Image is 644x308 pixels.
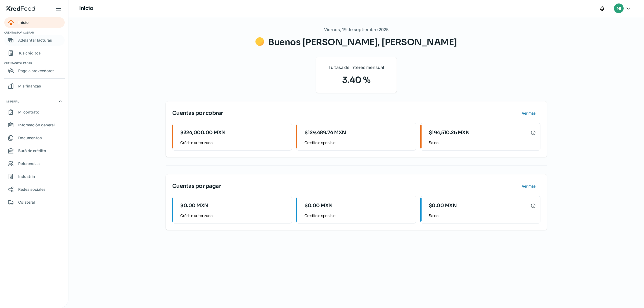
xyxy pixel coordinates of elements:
a: Pago a proveedores [4,65,65,76]
a: Información general [4,120,65,130]
span: MI [617,5,621,12]
span: Referencias [18,160,40,167]
span: Colateral [18,199,35,206]
span: Inicio [19,19,29,26]
span: Saldo [429,212,536,219]
span: Pago a proveedores [18,67,54,74]
span: $324,000.00 MXN [180,129,226,136]
span: Viernes, 19 de septiembre 2025 [324,26,389,34]
span: Cuentas por pagar [172,182,221,190]
span: Documentos [18,134,42,141]
a: Tus créditos [4,48,65,58]
span: Mis finanzas [18,83,41,89]
a: Mi contrato [4,107,65,118]
a: Industria [4,171,65,182]
a: Redes sociales [4,184,65,195]
span: Ver más [522,184,536,188]
span: Adelantar facturas [18,37,52,43]
span: Mi contrato [18,109,39,115]
span: Mi perfil [6,99,19,104]
a: Inicio [4,17,65,28]
a: Documentos [4,133,65,143]
span: Cuentas por cobrar [172,109,223,117]
a: Colateral [4,197,65,208]
span: Industria [18,173,35,180]
span: Crédito autorizado [180,139,287,146]
span: $0.00 MXN [180,202,208,209]
span: 3.40 % [323,74,390,86]
span: Cuentas por cobrar [4,30,64,35]
span: Tus créditos [18,50,41,56]
span: Ver más [522,111,536,115]
span: Información general [18,122,55,128]
span: Cuentas por pagar [4,61,64,65]
span: $194,510.26 MXN [429,129,470,136]
span: Saldo [429,139,536,146]
a: Referencias [4,158,65,169]
a: Buró de crédito [4,145,65,156]
span: Crédito autorizado [180,212,287,219]
span: $0.00 MXN [429,202,457,209]
span: Buró de crédito [18,147,46,154]
span: $0.00 MXN [305,202,333,209]
span: Crédito disponible [305,212,412,219]
button: Ver más [518,181,540,192]
img: Saludos [255,37,264,46]
a: Adelantar facturas [4,35,65,46]
button: Ver más [518,108,540,119]
a: Mis finanzas [4,81,65,91]
span: Redes sociales [18,186,46,193]
span: Crédito disponible [305,139,412,146]
span: Tu tasa de interés mensual [328,64,384,71]
h1: Inicio [79,5,93,12]
span: Buenos [PERSON_NAME], [PERSON_NAME] [268,37,457,47]
span: $129,489.74 MXN [305,129,346,136]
